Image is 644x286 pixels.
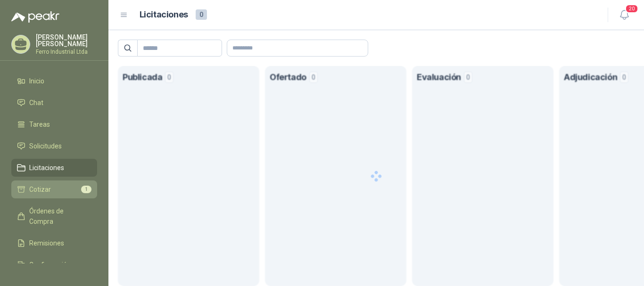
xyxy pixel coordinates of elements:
span: Cotizar [29,184,51,195]
span: Órdenes de Compra [29,206,88,227]
span: Solicitudes [29,141,62,151]
span: 0 [196,9,207,20]
span: 1 [81,186,91,193]
p: [PERSON_NAME] [PERSON_NAME] [36,34,97,47]
a: Remisiones [11,234,97,252]
span: Licitaciones [29,163,64,173]
a: Cotizar1 [11,180,97,198]
a: Licitaciones [11,159,97,177]
a: Tareas [11,115,97,133]
button: 20 [616,7,633,24]
a: Órdenes de Compra [11,202,97,230]
span: Inicio [29,76,44,86]
a: Solicitudes [11,137,97,155]
span: Configuración [29,260,71,270]
a: Configuración [11,256,97,274]
span: Chat [29,98,43,108]
span: 20 [625,4,638,13]
a: Chat [11,94,97,112]
img: Logo peakr [11,11,59,23]
span: Remisiones [29,238,64,248]
span: Tareas [29,119,50,130]
a: Inicio [11,72,97,90]
h1: Licitaciones [140,8,188,22]
p: Ferro Industrial Ltda [36,49,97,55]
